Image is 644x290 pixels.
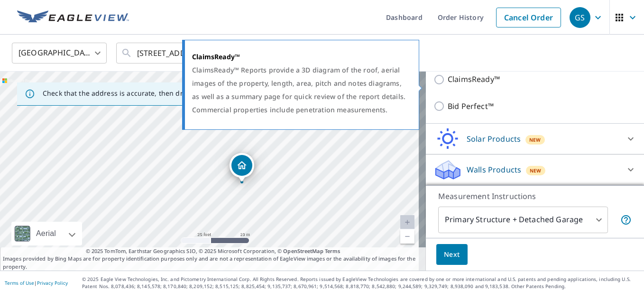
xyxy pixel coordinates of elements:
[12,40,107,66] div: [GEOGRAPHIC_DATA]
[438,207,608,233] div: Primary Structure + Detached Garage
[433,158,636,181] div: Walls ProductsNew
[400,229,414,244] a: Current Level 20, Zoom Out
[467,133,521,145] p: Solar Products
[436,244,468,265] button: Next
[530,167,542,174] span: New
[17,10,129,25] img: EV Logo
[33,222,59,245] div: Aerial
[400,215,414,229] a: Current Level 20, Zoom In Disabled
[448,73,500,85] p: ClaimsReady™
[570,7,590,28] div: GS
[43,89,316,98] p: Check that the address is accurate, then drag the marker over the correct structure.
[433,127,636,150] div: Solar ProductsNew
[86,247,340,255] span: © 2025 TomTom, Earthstar Geographics SIO, © 2025 Microsoft Corporation, ©
[192,63,407,117] div: ClaimsReady™ Reports provide a 3D diagram of the roof, aerial images of the property, length, are...
[82,276,639,290] p: © 2025 Eagle View Technologies, Inc. and Pictometry International Corp. All Rights Reserved. Repo...
[444,249,460,261] span: Next
[467,164,521,175] p: Walls Products
[529,136,541,144] span: New
[496,8,561,27] a: Cancel Order
[37,280,68,286] a: Privacy Policy
[5,280,68,286] p: |
[137,40,272,66] input: Search by address or latitude-longitude
[11,222,82,245] div: Aerial
[448,100,494,112] p: Bid Perfect™
[192,52,240,61] strong: ClaimsReady™
[620,214,632,226] span: Your report will include the primary structure and a detached garage if one exists.
[5,280,34,286] a: Terms of Use
[230,153,254,182] div: Dropped pin, building 1, Residential property, 3104 E Broadway Rd Lot 315 Mesa, AZ 85204
[283,247,323,254] a: OpenStreetMap
[438,190,632,202] p: Measurement Instructions
[325,247,340,254] a: Terms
